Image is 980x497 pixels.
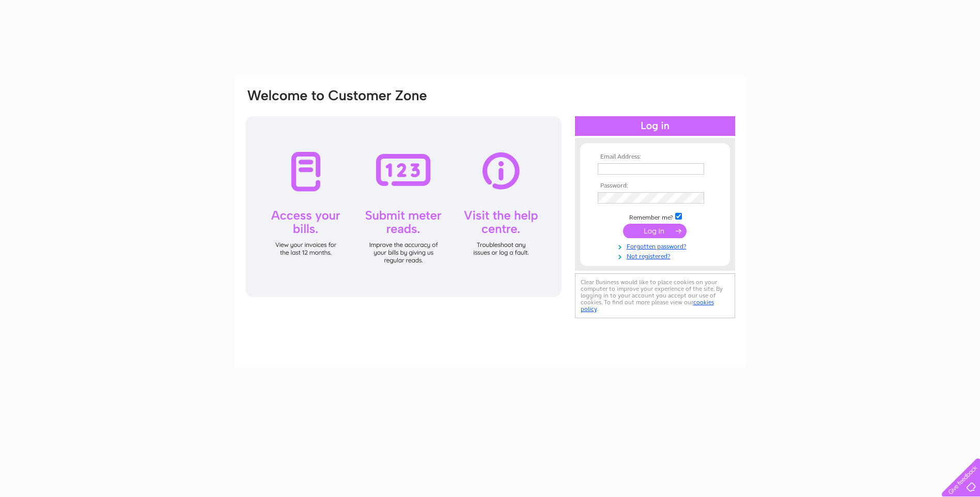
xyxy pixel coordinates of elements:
[595,153,715,161] th: Email Address:
[623,224,687,238] input: Submit
[581,299,714,313] a: cookies policy
[598,241,715,251] a: Forgotten password?
[595,211,715,222] td: Remember me?
[575,273,735,318] div: Clear Business would like to place cookies on your computer to improve your experience of the sit...
[595,182,715,190] th: Password:
[598,251,715,260] a: Not registered?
